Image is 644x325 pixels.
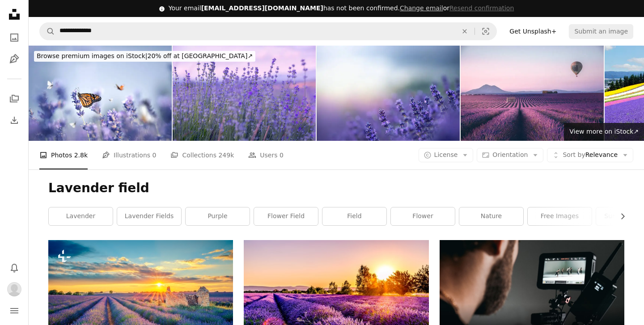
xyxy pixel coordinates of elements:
[5,50,23,68] a: Illustrations
[169,4,514,13] div: Your email has not been confirmed.
[547,148,633,162] button: Sort byRelevance
[391,207,455,225] a: flower
[48,297,233,305] a: French lavender field at sunset.
[5,280,23,298] button: Profile
[280,150,284,160] span: 0
[254,207,318,225] a: flower field
[528,207,592,225] a: free images
[48,180,624,196] h1: Lavender field
[5,29,23,46] a: Photos
[102,141,156,169] a: Illustrations 0
[49,207,113,225] a: lavender
[39,22,497,40] form: Find visuals sitewide
[322,207,386,225] a: field
[173,46,316,141] img: Lavender flowers close-up on sky background
[117,207,181,225] a: lavender fields
[434,151,458,158] span: License
[7,282,21,296] img: Avatar of user molly li
[40,23,55,40] button: Search Unsplash
[449,4,514,13] button: Resend confirmation
[5,111,23,129] a: Download History
[186,207,250,225] a: purple
[5,259,23,277] button: Notifications
[564,123,644,141] a: View more on iStock↗
[218,150,234,160] span: 249k
[37,52,147,59] span: Browse premium images on iStock |
[37,52,253,59] span: 20% off at [GEOGRAPHIC_DATA] ↗
[419,148,474,162] button: License
[459,207,523,225] a: nature
[244,297,428,305] a: lavender field
[5,302,23,320] button: Menu
[201,4,323,12] span: [EMAIL_ADDRESS][DOMAIN_NAME]
[504,24,562,38] a: Get Unsplash+
[5,90,23,108] a: Collections
[569,128,639,135] span: View more on iStock ↗
[475,23,496,40] button: Visual search
[563,151,585,158] span: Sort by
[400,4,443,12] a: Change email
[248,141,284,169] a: Users 0
[29,46,172,141] img: Butterflies
[455,23,475,40] button: Clear
[400,4,514,12] span: or
[461,46,604,141] img: Endless lavender field in Provence, France
[29,46,261,67] a: Browse premium images on iStock|20% off at [GEOGRAPHIC_DATA]↗
[153,150,157,160] span: 0
[563,151,618,160] span: Relevance
[492,151,528,158] span: Orientation
[569,24,633,38] button: Submit an image
[477,148,543,162] button: Orientation
[614,207,624,225] button: scroll list to the right
[170,141,234,169] a: Collections 249k
[317,46,460,141] img: Lavender At Sunrise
